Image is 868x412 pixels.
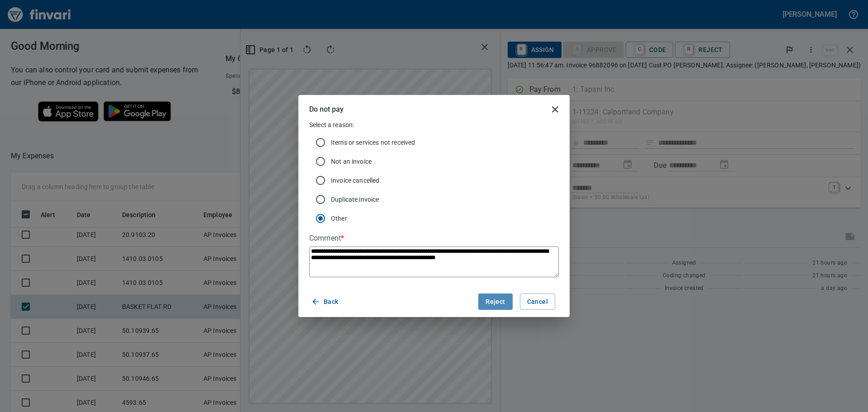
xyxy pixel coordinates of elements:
button: close [544,99,566,120]
span: Select a reason: [309,121,354,128]
span: Duplicate invoice [331,195,552,204]
div: Invoice cancelled [309,171,559,190]
button: Cancel [520,294,555,310]
div: Other [309,209,559,228]
span: Other [331,214,552,223]
div: Items or services not received [309,133,559,152]
span: Not an invoice [331,157,552,166]
div: Not an invoice [309,152,559,171]
label: Comment [309,235,559,242]
button: Back [309,294,342,310]
span: Cancel [527,296,548,308]
div: Duplicate invoice [309,190,559,209]
span: Reject [486,296,505,308]
button: Reject [478,294,512,310]
span: Back [313,296,339,308]
span: Items or services not received [331,138,552,147]
span: Invoice cancelled [331,176,552,185]
h5: Do not pay [309,104,344,114]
